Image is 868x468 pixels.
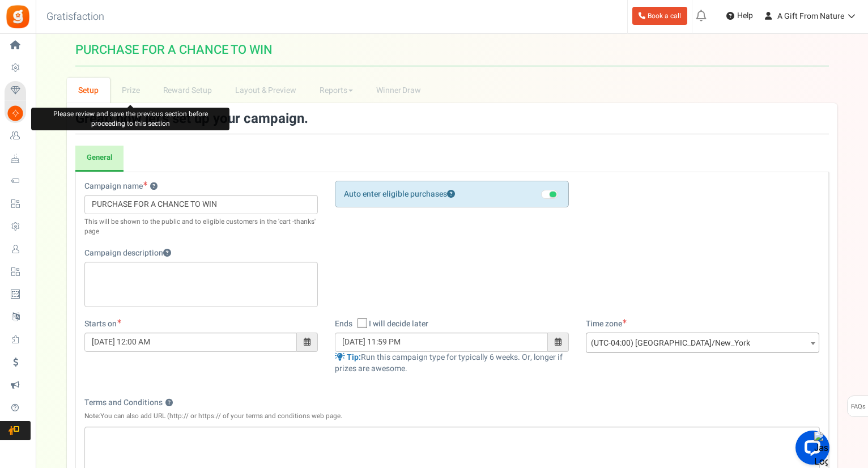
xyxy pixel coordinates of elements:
[31,108,229,130] div: Please review and save the previous section before proceeding to this section
[84,217,318,236] small: This will be shown to the public and to eligible customers in the 'cart -thanks' page
[84,262,318,307] div: Editor, competition_desc
[722,7,758,25] a: Help
[586,318,627,330] label: Time zone
[5,4,31,29] img: Gratisfaction
[84,248,171,259] label: Campaign description
[84,411,100,421] b: Note:
[586,333,819,354] span: (UTC-04:00) America/New_York
[84,181,158,192] label: Campaign name
[632,7,687,25] a: Book a call
[34,6,117,28] h3: Gratisfaction
[75,112,829,126] h3: Great! now let's set up your campaign.
[67,78,110,103] a: Setup
[75,146,124,172] a: General
[84,411,342,421] p: You can also add URL (http:// or https:// of your terms and conditions web page.
[150,183,158,190] button: Campaign name
[344,190,560,198] h5: Auto enter eligible purchases
[165,399,173,407] button: Terms and Conditions
[335,352,569,375] p: Run this campaign type for typically 6 weeks. Or, longer if prizes are awesome.
[777,10,844,22] span: A Gift From Nature
[84,318,121,330] label: Starts on
[850,396,866,418] span: FAQs
[75,44,273,56] span: PURCHASE FOR A CHANCE TO WIN
[586,333,820,353] span: (UTC-04:00) America/New_York
[734,10,753,22] span: Help
[347,351,361,363] span: Tip:
[369,318,428,330] span: I will decide later
[335,318,352,330] label: Ends
[447,188,455,200] span: When ON, eligible customer purchases will be auto-entered in the campaign.
[163,247,171,259] span: Description provides users with more information about your campaign. Mention details about the p...
[84,397,173,409] label: Terms and Conditions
